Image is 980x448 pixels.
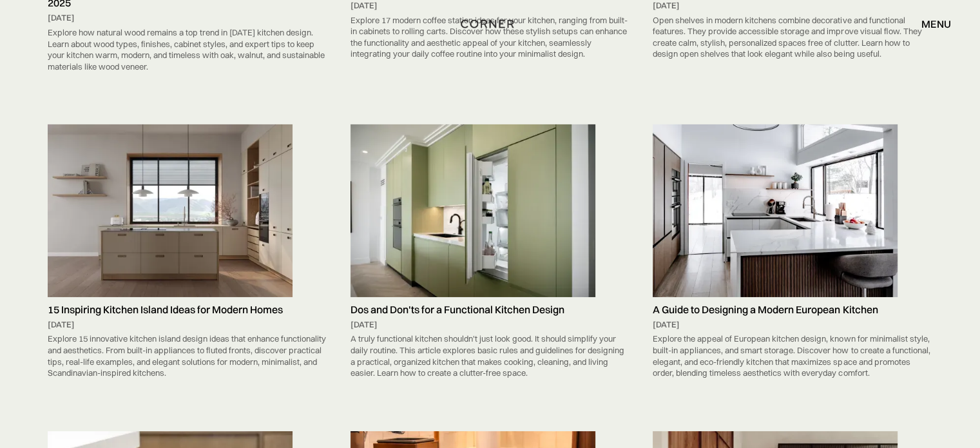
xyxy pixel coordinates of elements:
div: Explore the appeal of European kitchen design, known for minimalist style, built-in appliances, a... [653,330,932,382]
a: A Guide to Designing a Modern European Kitchen[DATE]Explore the appeal of European kitchen design... [646,124,939,382]
div: menu [921,19,951,29]
a: Dos and Don'ts for a Functional Kitchen Design[DATE]A truly functional kitchen shouldn't just loo... [344,124,637,382]
h5: 15 Inspiring Kitchen Island Ideas for Modern Homes [48,304,327,316]
a: home [456,15,523,32]
div: [DATE] [653,319,932,331]
div: Explore 15 innovative kitchen island design ideas that enhance functionality and aesthetics. From... [48,330,327,382]
div: [DATE] [351,319,630,331]
div: Explore how natural wood remains a top trend in [DATE] kitchen design. Learn about wood types, fi... [48,24,327,75]
a: 15 Inspiring Kitchen Island Ideas for Modern Homes[DATE]Explore 15 innovative kitchen island desi... [41,124,334,382]
h5: Dos and Don'ts for a Functional Kitchen Design [351,304,630,316]
div: menu [908,13,951,35]
div: [DATE] [48,319,327,331]
div: A truly functional kitchen shouldn't just look good. It should simplify your daily routine. This ... [351,330,630,382]
h5: A Guide to Designing a Modern European Kitchen [653,304,932,316]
